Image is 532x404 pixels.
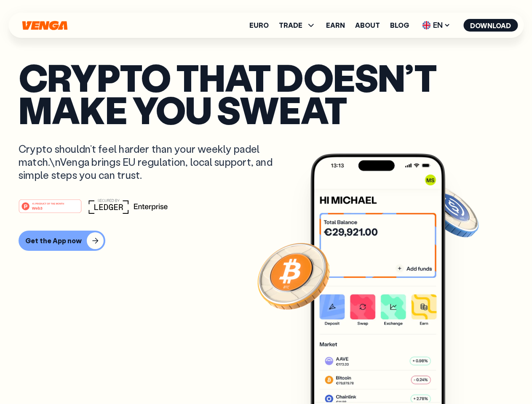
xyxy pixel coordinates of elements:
a: Earn [326,22,345,29]
img: USDC coin [420,181,481,242]
a: Get the App now [19,231,513,251]
a: About [355,22,380,29]
img: Bitcoin [256,238,331,314]
tspan: #1 PRODUCT OF THE MONTH [32,202,64,205]
p: Crypto that doesn’t make you sweat [19,61,513,125]
span: TRADE [279,22,302,29]
a: Euro [249,22,269,29]
a: #1 PRODUCT OF THE MONTHWeb3 [19,204,82,215]
a: Blog [390,22,409,29]
svg: Home [21,21,68,30]
button: Get the App now [19,231,105,251]
tspan: Web3 [32,205,43,210]
span: TRADE [279,20,316,30]
p: Crypto shouldn’t feel harder than your weekly padel match.\nVenga brings EU regulation, local sup... [19,142,285,182]
button: Download [463,19,518,32]
img: flag-uk [422,21,430,29]
span: EN [419,19,453,32]
div: Get the App now [25,237,82,245]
